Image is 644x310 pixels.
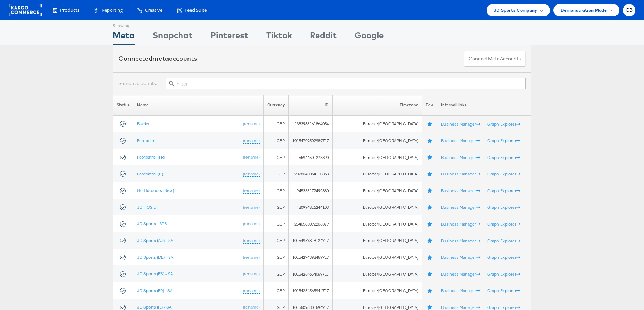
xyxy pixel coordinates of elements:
[333,182,422,199] td: Europe/[GEOGRAPHIC_DATA]
[113,20,135,29] div: Showing
[264,282,289,299] td: GBP
[561,6,607,14] span: Demonstration Mode
[137,121,149,126] a: Blacks
[243,204,260,210] a: (rename)
[152,54,169,63] span: meta
[333,232,422,249] td: Europe/[GEOGRAPHIC_DATA]
[137,154,165,159] a: Footpatrol (FR)
[487,304,520,310] a: Graph Explorer
[289,132,333,149] td: 10154709502989717
[441,287,480,293] a: Business Manager
[333,95,422,115] th: Timezone
[441,254,480,260] a: Business Manager
[494,6,537,14] span: JD Sports Company
[333,165,422,182] td: Europe/[GEOGRAPHIC_DATA]
[441,121,480,126] a: Business Manager
[137,221,167,226] a: JD Sports - 3PB
[264,215,289,232] td: GBP
[333,115,422,132] td: Europe/[GEOGRAPHIC_DATA]
[113,29,135,45] div: Meta
[264,132,289,149] td: GBP
[137,237,173,243] a: JD Sports (AU) - SA
[441,221,480,226] a: Business Manager
[487,204,520,209] a: Graph Explorer
[243,187,260,193] a: (rename)
[118,54,197,63] div: Connected accounts
[487,188,520,193] a: Graph Explorer
[441,271,480,276] a: Business Manager
[243,137,260,144] a: (rename)
[355,29,384,45] div: Google
[333,215,422,232] td: Europe/[GEOGRAPHIC_DATA]
[441,137,480,143] a: Business Manager
[243,154,260,160] a: (rename)
[137,304,171,309] a: JD Sports (IE) - SA
[60,7,79,14] span: Products
[264,232,289,249] td: GBP
[243,121,260,127] a: (rename)
[441,154,480,160] a: Business Manager
[289,149,333,165] td: 1155944501273890
[266,29,292,45] div: Tiktok
[210,29,248,45] div: Pinterest
[289,232,333,249] td: 10154957818124717
[243,237,260,243] a: (rename)
[289,249,333,266] td: 10154274398459717
[152,29,192,45] div: Snapchat
[137,204,158,209] a: JD | iOS 14
[166,78,526,89] input: Filter
[137,254,173,260] a: JD Sports (DE) - SA
[185,7,207,14] span: Feed Suite
[487,171,520,176] a: Graph Explorer
[333,199,422,215] td: Europe/[GEOGRAPHIC_DATA]
[487,154,520,160] a: Graph Explorer
[289,215,333,232] td: 2546585092206379
[243,287,260,294] a: (rename)
[264,115,289,132] td: GBP
[145,7,162,14] span: Creative
[441,171,480,176] a: Business Manager
[289,199,333,215] td: 480994816244103
[333,282,422,299] td: Europe/[GEOGRAPHIC_DATA]
[441,204,480,209] a: Business Manager
[487,121,520,126] a: Graph Explorer
[137,171,163,176] a: Footpatrol (IT)
[333,249,422,266] td: Europe/[GEOGRAPHIC_DATA]
[441,238,480,243] a: Business Manager
[264,199,289,215] td: GBP
[264,249,289,266] td: GBP
[289,95,333,115] th: ID
[487,287,520,293] a: Graph Explorer
[464,51,526,67] button: ConnectmetaAccounts
[137,137,157,143] a: Footpatrol
[243,221,260,227] a: (rename)
[137,287,172,293] a: JD Sports (FR) - SA
[441,304,480,310] a: Business Manager
[487,137,520,143] a: Graph Explorer
[487,271,520,276] a: Graph Explorer
[333,132,422,149] td: Europe/[GEOGRAPHIC_DATA]
[441,188,480,193] a: Business Manager
[264,265,289,282] td: GBP
[264,95,289,115] th: Currency
[289,182,333,199] td: 945333172499380
[102,7,123,14] span: Reporting
[243,254,260,260] a: (rename)
[113,95,133,115] th: Status
[243,171,260,177] a: (rename)
[333,265,422,282] td: Europe/[GEOGRAPHIC_DATA]
[133,95,264,115] th: Name
[487,238,520,243] a: Graph Explorer
[289,165,333,182] td: 2328043064110868
[487,254,520,260] a: Graph Explorer
[264,182,289,199] td: GBP
[264,149,289,165] td: GBP
[488,55,500,62] span: meta
[137,187,174,193] a: Go Outdoors (New)
[289,282,333,299] td: 10154264565944717
[243,304,260,310] a: (rename)
[626,8,633,13] span: CB
[310,29,337,45] div: Reddit
[264,165,289,182] td: GBP
[487,221,520,226] a: Graph Explorer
